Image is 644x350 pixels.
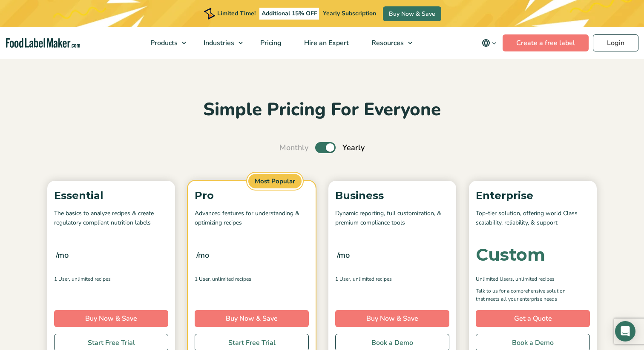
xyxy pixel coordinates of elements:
[195,188,309,204] p: Pro
[503,34,589,51] a: Create a free label
[302,38,350,48] span: Hire an Expert
[593,34,638,51] a: Login
[350,275,392,283] span: , Unlimited Recipes
[217,9,256,17] span: Limited Time!
[196,249,209,261] span: /mo
[258,38,282,48] span: Pricing
[476,310,590,327] a: Get a Quote
[201,38,235,48] span: Industries
[195,310,309,327] a: Buy Now & Save
[54,310,168,327] a: Buy Now & Save
[54,275,69,283] span: 1 User
[139,27,190,59] a: Products
[247,173,303,190] span: Most Popular
[476,246,545,263] div: Custom
[249,27,291,59] a: Pricing
[369,38,405,48] span: Resources
[210,275,251,283] span: , Unlimited Recipes
[323,9,376,17] span: Yearly Subscription
[293,27,358,59] a: Hire an Expert
[279,142,308,154] span: Monthly
[193,27,247,59] a: Industries
[335,275,350,283] span: 1 User
[615,321,635,341] div: Open Intercom Messenger
[335,310,449,327] a: Buy Now & Save
[383,6,441,21] a: Buy Now & Save
[259,8,319,20] span: Additional 15% OFF
[195,275,210,283] span: 1 User
[43,98,601,122] h2: Simple Pricing For Everyone
[335,209,449,228] p: Dynamic reporting, full customization, & premium compliance tools
[54,209,168,228] p: The basics to analyze recipes & create regulatory compliant nutrition labels
[337,249,350,261] span: /mo
[342,142,365,154] span: Yearly
[69,275,111,283] span: , Unlimited Recipes
[315,142,336,153] label: Toggle
[476,209,590,228] p: Top-tier solution, offering world Class scalability, reliability, & support
[476,275,513,283] span: Unlimited Users
[360,27,417,59] a: Resources
[148,38,178,48] span: Products
[54,188,168,204] p: Essential
[56,249,69,261] span: /mo
[195,209,309,228] p: Advanced features for understanding & optimizing recipes
[476,188,590,204] p: Enterprise
[335,188,449,204] p: Business
[513,275,555,283] span: , Unlimited Recipes
[476,287,574,303] p: Talk to us for a comprehensive solution that meets all your enterprise needs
